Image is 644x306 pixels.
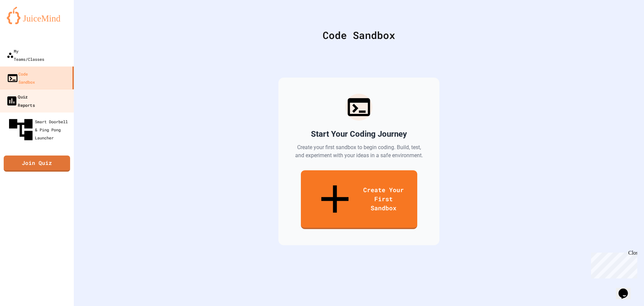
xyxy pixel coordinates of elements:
[588,250,637,278] iframe: chat widget
[294,143,423,160] p: Create your first sandbox to begin coding. Build, test, and experiment with your ideas in a safe ...
[4,156,70,172] a: Join Quiz
[301,170,417,229] a: Create Your First Sandbox
[7,116,71,144] div: Smart Doorbell & Ping Pong Launcher
[91,28,627,43] div: Code Sandbox
[7,47,44,63] div: My Teams/Classes
[616,279,637,299] iframe: chat widget
[311,129,407,139] h2: Start Your Coding Journey
[7,7,67,24] img: logo-orange.svg
[6,92,35,109] div: Quiz Reports
[3,3,46,43] div: Chat with us now!Close
[7,70,35,86] div: Code Sandbox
